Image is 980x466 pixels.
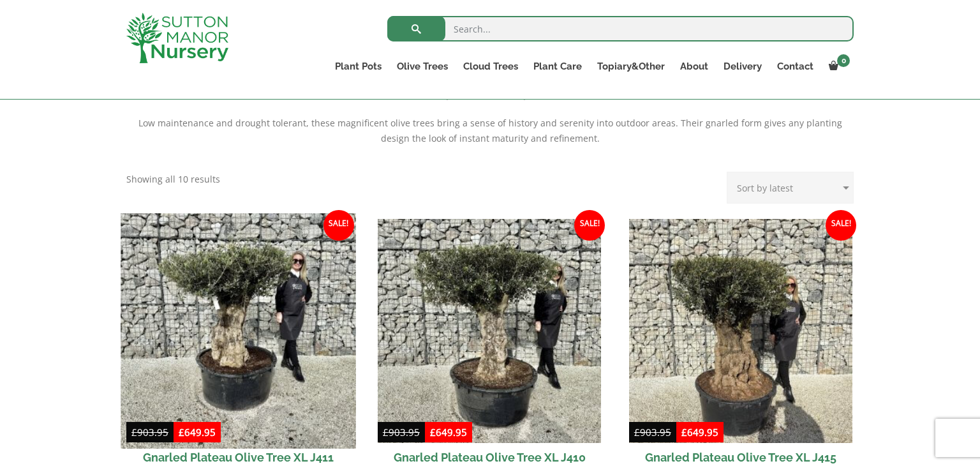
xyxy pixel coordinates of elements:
[430,426,436,439] span: £
[634,426,640,439] span: £
[574,210,605,241] span: Sale!
[590,57,672,75] a: Topiary&Other
[389,57,456,75] a: Olive Trees
[681,426,718,439] bdi: 649.95
[629,219,853,443] img: Gnarled Plateau Olive Tree XL J415
[716,57,769,75] a: Delivery
[826,210,856,241] span: Sale!
[383,426,389,439] span: £
[126,13,228,63] img: logo
[378,219,602,443] img: Gnarled Plateau Olive Tree XL J410
[121,213,355,448] img: Gnarled Plateau Olive Tree XL J411
[727,172,854,204] select: Shop order
[387,16,854,41] input: Search...
[837,54,850,67] span: 0
[634,426,671,439] bdi: 903.95
[126,172,220,187] p: Showing all 10 results
[769,57,821,75] a: Contact
[383,426,420,439] bdi: 903.95
[821,57,854,75] a: 0
[456,57,526,75] a: Cloud Trees
[179,426,216,439] bdi: 649.95
[323,210,354,241] span: Sale!
[526,57,590,75] a: Plant Care
[327,57,389,75] a: Plant Pots
[681,426,687,439] span: £
[179,426,184,439] span: £
[131,426,168,439] bdi: 903.95
[430,426,467,439] bdi: 649.95
[131,426,137,439] span: £
[138,117,842,144] span: Low maintenance and drought tolerant, these magnificent olive trees bring a sense of history and ...
[672,57,716,75] a: About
